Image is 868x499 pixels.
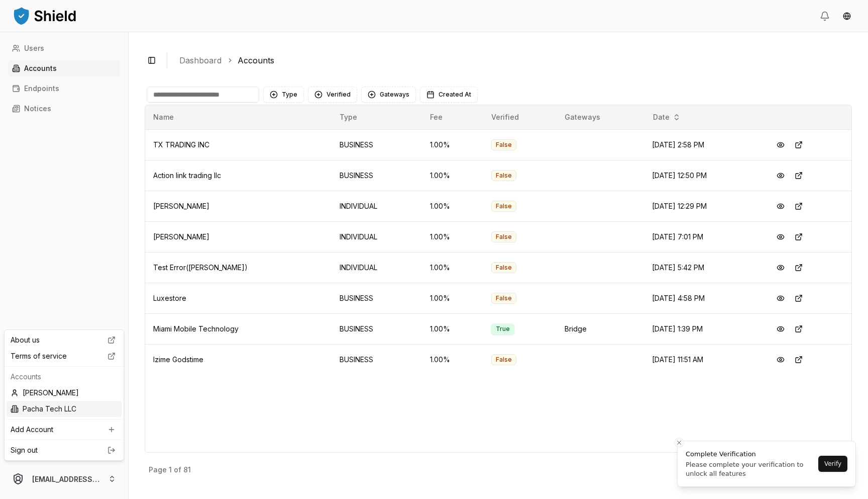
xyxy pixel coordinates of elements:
[7,332,122,348] a: About us
[11,372,118,382] p: Accounts
[7,348,122,364] a: Terms of service
[7,422,122,438] a: Add Account
[7,385,122,401] div: [PERSON_NAME]
[7,401,122,417] div: Pacha Tech LLC
[11,445,118,455] a: Sign out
